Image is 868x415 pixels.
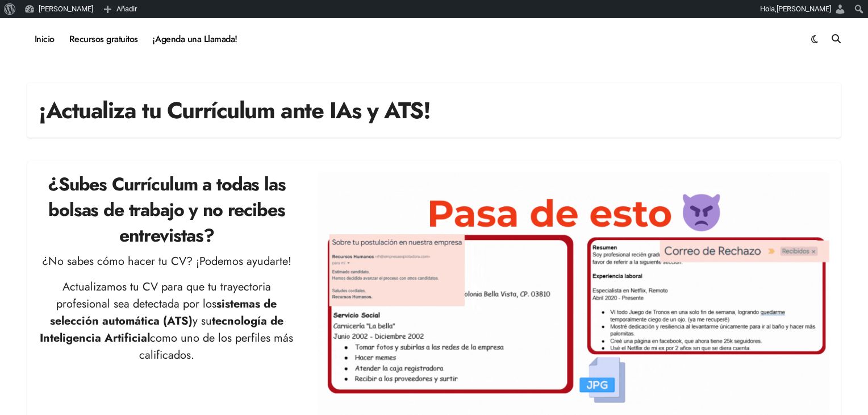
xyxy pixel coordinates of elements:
[145,24,245,55] a: ¡Agenda una Llamada!
[39,253,295,270] p: ¿No sabes cómo hacer tu CV? ¡Podemos ayudarte!
[40,313,283,346] strong: tecnología de Inteligencia Artificial
[39,94,430,126] h1: ¡Actualiza tu Currículum ante IAs y ATS!
[39,279,295,364] p: Actualizamos tu CV para que tu trayectoria profesional sea detectada por los y su como uno de los...
[777,5,831,13] span: [PERSON_NAME]
[27,24,62,55] a: Inicio
[62,24,145,55] a: Recursos gratuitos
[39,172,295,248] h2: ¿Subes Currículum a todas las bolsas de trabajo y no recibes entrevistas?
[50,296,277,329] strong: sistemas de selección automática (ATS)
